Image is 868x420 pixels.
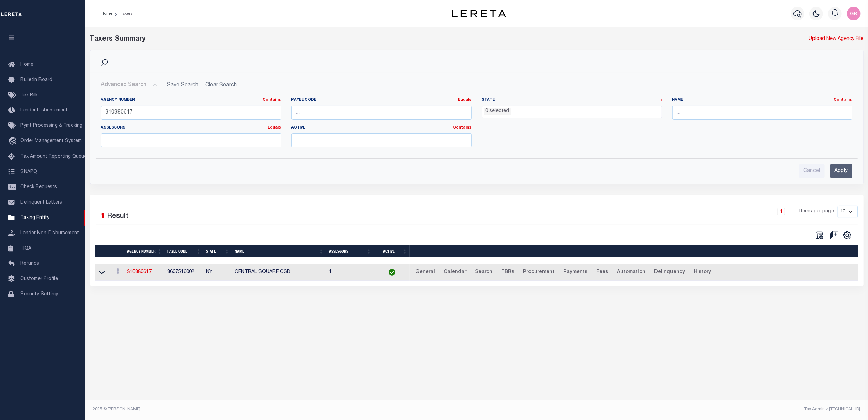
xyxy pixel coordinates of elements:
label: Agency Number [101,97,281,103]
td: NY [203,264,232,281]
th: Agency Number: activate to sort column ascending [124,245,164,257]
label: State [482,97,662,103]
a: Home [101,12,112,16]
span: 1 [101,213,105,220]
span: SNAPQ [20,169,37,174]
div: Taxers Summary [90,34,668,44]
td: 3607516002 [164,264,203,281]
a: Search [472,267,495,278]
span: Security Settings [20,292,60,297]
input: Cancel [799,164,825,178]
img: check-icon-green.svg [389,269,395,276]
a: History [691,267,714,278]
a: Upload New Agency File [809,35,864,43]
a: TBRs [498,267,517,278]
a: Contains [834,98,852,102]
span: Taxing Entity [20,215,49,220]
a: Payments [560,267,590,278]
label: Name [672,97,852,103]
th: State: activate to sort column ascending [203,245,232,257]
a: Contains [453,126,472,130]
a: Procurement [520,267,557,278]
span: Bulletin Board [20,78,52,82]
th: Name: activate to sort column ascending [232,245,326,257]
button: Advanced Search [101,78,158,92]
i: travel_explore [8,137,19,146]
input: ... [101,106,281,120]
th: &nbsp; [410,245,864,257]
input: ... [291,106,472,120]
a: Delinquency [651,267,688,278]
span: TIQA [20,246,31,251]
td: 1 [326,264,374,281]
th: Assessors: activate to sort column ascending [326,245,374,257]
a: 310380617 [127,270,152,274]
img: logo-dark.svg [452,10,506,17]
li: 0 selected [484,108,511,115]
th: Payee Code: activate to sort column ascending [164,245,203,257]
span: Items per page [800,208,834,215]
input: ... [291,133,472,147]
span: Refunds [20,261,39,266]
input: ... [672,106,852,120]
a: In [659,98,662,102]
span: Pymt Processing & Tracking [20,123,82,128]
img: svg+xml;base64,PHN2ZyB4bWxucz0iaHR0cDovL3d3dy53My5vcmcvMjAwMC9zdmciIHBvaW50ZXItZXZlbnRzPSJub25lIi... [847,7,861,20]
li: Taxers [112,11,133,17]
span: Home [20,62,33,67]
a: Fees [593,267,611,278]
span: Delinquent Letters [20,200,62,205]
span: Lender Non-Disbursement [20,231,79,236]
a: Equals [268,126,281,130]
a: Equals [458,98,472,102]
a: 1 [777,208,785,215]
a: Calendar [441,267,469,278]
label: Active [291,125,472,131]
label: Assessors [101,125,281,131]
span: Check Requests [20,185,57,190]
a: Automation [614,267,648,278]
a: Contains [263,98,281,102]
span: Order Management System [20,139,82,144]
td: CENTRAL SQUARE CSD [232,264,326,281]
label: Result [107,211,129,222]
span: Customer Profile [20,276,58,281]
a: General [412,267,438,278]
span: Tax Amount Reporting Queue [20,154,87,159]
label: Payee Code [291,97,472,103]
input: ... [101,133,281,147]
th: Active: activate to sort column ascending [374,245,410,257]
span: Tax Bills [20,93,39,98]
input: Apply [830,164,852,178]
span: Lender Disbursement [20,108,68,113]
